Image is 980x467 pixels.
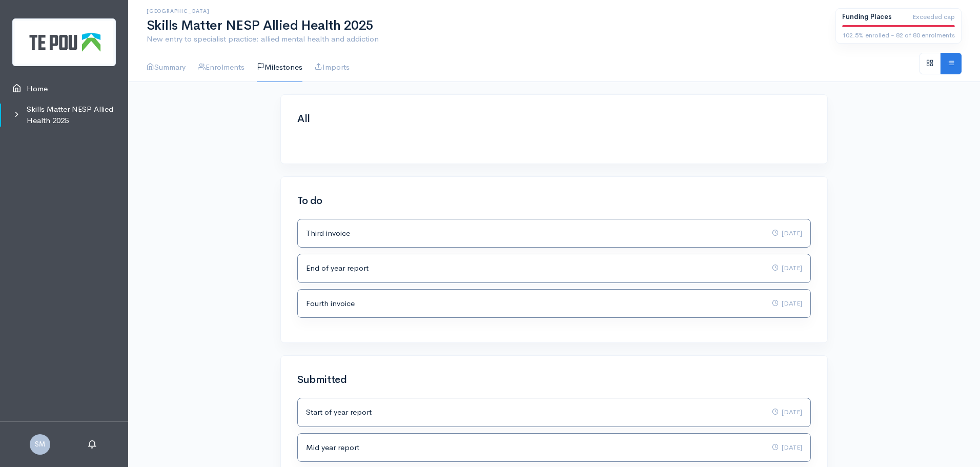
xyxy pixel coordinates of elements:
div: 102.5% enrolled - 82 of 80 enrolments [842,30,955,40]
h2: To do [297,195,811,207]
p: Mid year report [306,442,359,454]
a: Summary [147,53,186,82]
p: End of year report [306,262,369,274]
h6: [GEOGRAPHIC_DATA] [147,8,823,14]
span: SM [30,434,50,455]
b: Funding Places [842,12,892,21]
p: Start of year report [306,407,372,418]
h2: Submitted [297,374,811,385]
p: [DATE] [772,228,802,239]
p: Third invoice [306,228,350,239]
a: Imports [315,53,350,82]
p: [DATE] [772,442,802,454]
a: Milestones [257,53,302,82]
h2: All [297,113,811,125]
a: SM [30,439,50,449]
p: [DATE] [772,298,802,310]
span: Exceeded cap [912,12,955,22]
p: New entry to specialist practice: allied mental health and addiction [147,33,823,45]
h1: Skills Matter NESP Allied Health 2025 [147,18,823,33]
p: [DATE] [772,407,802,418]
p: [DATE] [772,262,802,274]
a: Enrolments [198,53,244,82]
p: Fourth invoice [306,298,355,310]
img: Te Pou [12,18,116,66]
